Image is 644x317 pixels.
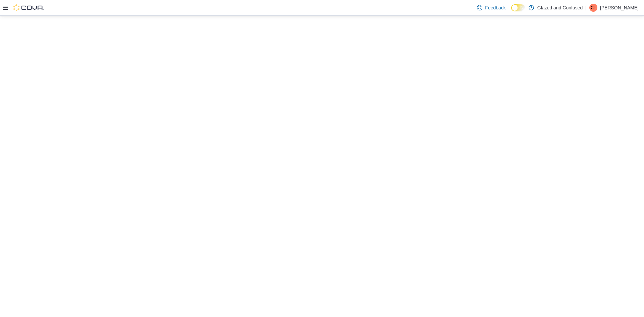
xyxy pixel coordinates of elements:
[511,4,525,11] input: Dark Mode
[474,1,508,14] a: Feedback
[585,4,587,12] p: |
[485,4,505,11] span: Feedback
[511,11,512,12] span: Dark Mode
[537,4,583,12] p: Glazed and Confused
[13,4,44,11] img: Cova
[589,4,597,12] div: Chad Lacy
[591,4,596,12] span: CL
[600,4,639,12] p: [PERSON_NAME]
